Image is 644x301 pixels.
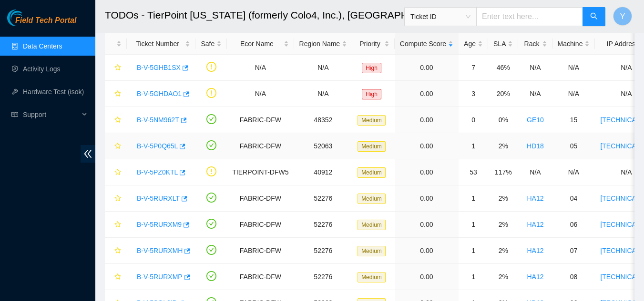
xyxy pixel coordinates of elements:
[7,17,76,29] a: Akamai TechnologiesField Tech Portal
[227,185,294,212] td: FABRIC-DFW
[206,271,216,281] span: check-circle
[552,238,595,264] td: 07
[459,81,488,107] td: 3
[23,88,84,96] a: Hardware Test (isok)
[488,212,518,238] td: 2%
[7,10,48,26] img: Akamai Technologies
[527,116,544,124] a: GE10
[206,245,216,255] span: check-circle
[395,212,459,238] td: 0.00
[227,212,294,238] td: FABRIC-DFW
[488,264,518,290] td: 2%
[137,194,180,202] a: B-V-5RURXLT
[110,217,122,232] button: star
[206,88,216,98] span: exclamation-circle
[358,115,386,126] span: Medium
[227,55,294,81] td: N/A
[110,86,122,101] button: star
[459,264,488,290] td: 1
[488,238,518,264] td: 2%
[459,107,488,133] td: 0
[110,243,122,258] button: star
[114,90,121,98] span: star
[206,140,216,150] span: check-circle
[410,10,470,24] span: Ticket ID
[137,142,178,150] a: B-V-5P0Q65L
[552,185,595,212] td: 04
[552,81,595,107] td: N/A
[15,16,76,25] span: Field Tech Portal
[206,193,216,203] span: check-circle
[114,117,121,124] span: star
[114,143,121,150] span: star
[552,264,595,290] td: 08
[227,133,294,159] td: FABRIC-DFW
[114,169,121,176] span: star
[206,114,216,124] span: check-circle
[227,238,294,264] td: FABRIC-DFW
[206,219,216,229] span: check-circle
[110,191,122,206] button: star
[395,81,459,107] td: 0.00
[527,247,543,254] a: HA12
[137,221,182,228] a: B-V-5RURXM9
[137,168,178,176] a: B-V-5PZ0KTL
[518,81,552,107] td: N/A
[459,133,488,159] td: 1
[206,62,216,72] span: exclamation-circle
[358,220,386,230] span: Medium
[395,264,459,290] td: 0.00
[395,55,459,81] td: 0.00
[488,81,518,107] td: 20%
[294,159,353,185] td: 40912
[137,116,179,124] a: B-V-5NM962T
[527,221,543,228] a: HA12
[23,105,79,124] span: Support
[552,212,595,238] td: 06
[459,238,488,264] td: 1
[227,107,294,133] td: FABRIC-DFW
[527,142,544,150] a: HD18
[552,159,595,185] td: N/A
[362,89,381,99] span: High
[110,269,122,284] button: star
[527,273,543,281] a: HA12
[114,195,121,203] span: star
[110,165,122,180] button: star
[294,264,353,290] td: 52276
[227,264,294,290] td: FABRIC-DFW
[395,238,459,264] td: 0.00
[206,166,216,176] span: exclamation-circle
[110,138,122,154] button: star
[11,111,18,118] span: read
[294,185,353,212] td: 52276
[527,194,543,202] a: HA12
[358,141,386,152] span: Medium
[227,159,294,185] td: TIERPOINT-DFW5
[294,55,353,81] td: N/A
[227,81,294,107] td: N/A
[395,159,459,185] td: 0.00
[137,90,182,97] a: B-V-5GHDAO1
[590,12,598,21] span: search
[137,273,183,281] a: B-V-5RURXMP
[81,145,95,163] span: double-left
[552,55,595,81] td: N/A
[620,10,625,22] span: Y
[137,64,181,71] a: B-V-5GHB1SX
[583,7,605,26] button: search
[459,185,488,212] td: 1
[114,221,121,229] span: star
[294,212,353,238] td: 52276
[294,81,353,107] td: N/A
[488,185,518,212] td: 2%
[459,55,488,81] td: 7
[358,272,386,282] span: Medium
[488,159,518,185] td: 117%
[114,64,121,72] span: star
[137,247,183,254] a: B-V-5RURXMH
[459,212,488,238] td: 1
[294,238,353,264] td: 52276
[23,42,62,50] a: Data Centers
[110,60,122,75] button: star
